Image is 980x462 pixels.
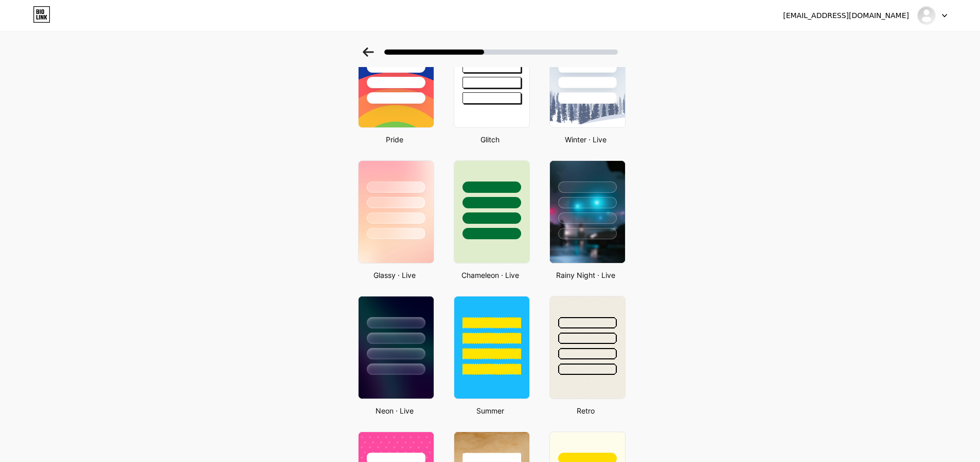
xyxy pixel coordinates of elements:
[355,405,434,416] div: Neon · Live
[546,405,626,416] div: Retro
[451,270,530,280] div: Chameleon · Live
[546,134,626,145] div: Winter · Live
[355,270,434,280] div: Glassy · Live
[451,134,530,145] div: Glitch
[451,405,530,416] div: Summer
[917,6,936,25] img: noor1
[783,10,909,21] div: [EMAIL_ADDRESS][DOMAIN_NAME]
[546,270,626,280] div: Rainy Night · Live
[355,134,434,145] div: Pride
